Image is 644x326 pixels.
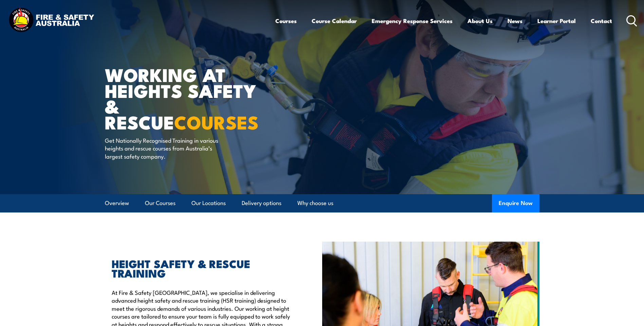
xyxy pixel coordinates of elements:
a: Why choose us [297,194,333,212]
a: Course Calendar [312,12,357,30]
a: Emergency Response Services [372,12,453,30]
a: Learner Portal [537,12,576,30]
button: Enquire Now [492,194,539,212]
h1: WORKING AT HEIGHTS SAFETY & RESCUE [105,66,273,130]
h2: HEIGHT SAFETY & RESCUE TRAINING [112,259,291,278]
a: Contact [591,12,612,30]
a: Overview [105,194,129,212]
a: Our Locations [191,194,226,212]
strong: COURSES [174,107,259,136]
p: Get Nationally Recognised Training in various heights and rescue courses from Australia’s largest... [105,136,229,160]
a: About Us [467,12,493,30]
a: Our Courses [145,194,176,212]
a: Courses [275,12,297,30]
a: Delivery options [242,194,281,212]
a: News [508,12,522,30]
